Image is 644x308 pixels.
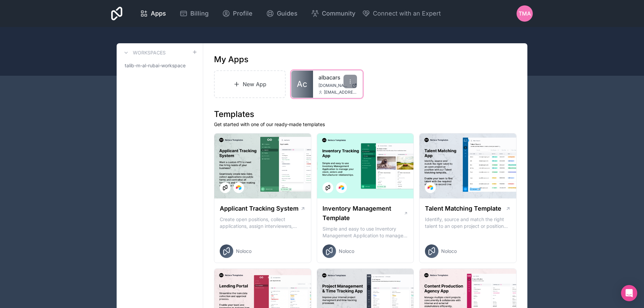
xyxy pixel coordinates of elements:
h3: Workspaces [133,49,166,56]
span: Apps [151,9,166,18]
span: Noloco [441,248,457,255]
span: TMA [519,9,531,18]
a: Apps [135,6,171,21]
a: Profile [217,6,258,21]
h1: Templates [214,109,517,120]
h1: Applicant Tracking System [220,204,299,213]
span: talib-m-al-rubai-workspace [125,62,186,69]
a: New App [214,70,286,98]
h1: Talent Matching Template [425,204,501,213]
a: albacars [318,73,357,81]
p: Identify, source and match the right talent to an open project or position with our Talent Matchi... [425,216,511,230]
h1: Inventory Management Template [323,204,404,223]
span: Guides [277,9,297,18]
a: Workspaces [122,49,166,57]
span: Connect with an Expert [373,9,441,18]
a: Community [306,6,361,21]
a: talib-m-al-rubai-workspace [122,60,197,72]
span: Noloco [339,248,354,255]
div: Open Intercom Messenger [621,285,637,301]
span: Community [322,9,355,18]
span: Billing [190,9,209,18]
span: Profile [233,9,253,18]
button: Connect with an Expert [362,9,441,18]
a: Guides [261,6,303,21]
p: Simple and easy to use Inventory Management Application to manage your stock, orders and Manufact... [323,226,408,239]
a: Billing [174,6,214,21]
span: [EMAIL_ADDRESS][DOMAIN_NAME] [324,90,357,95]
a: [DOMAIN_NAME] [318,83,357,88]
span: Noloco [236,248,252,255]
img: Airtable Logo [428,185,433,190]
span: Ac [297,79,307,90]
img: Airtable Logo [339,185,344,190]
h1: My Apps [214,54,248,65]
p: Create open positions, collect applications, assign interviewers, centralise candidate feedback a... [220,216,306,230]
img: Airtable Logo [236,185,241,190]
p: Get started with one of our ready-made templates [214,121,517,128]
a: Ac [291,71,313,98]
span: [DOMAIN_NAME] [318,83,349,88]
